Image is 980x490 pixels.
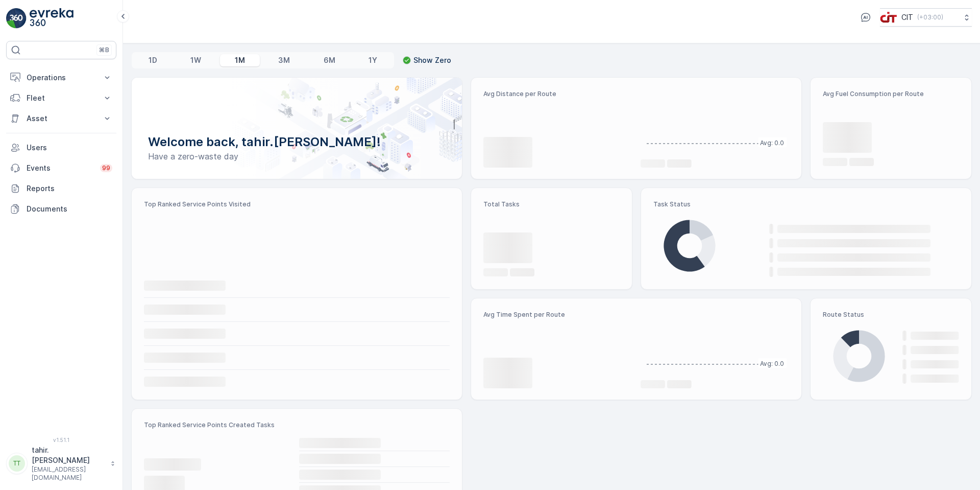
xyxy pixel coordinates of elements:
[880,8,972,27] button: CIT(+03:00)
[102,164,110,172] p: 99
[6,437,116,443] span: v 1.51.1
[6,8,27,29] img: logo
[6,88,116,108] button: Fleet
[6,158,116,178] a: Events99
[6,137,116,158] a: Users
[9,455,25,472] div: TT
[483,90,632,98] p: Avg Distance per Route
[99,46,109,54] p: ⌘B
[32,445,105,465] p: tahir.[PERSON_NAME]
[6,108,116,129] button: Asset
[27,143,112,153] p: Users
[235,55,245,65] p: 1M
[144,200,450,208] p: Top Ranked Service Points Visited
[27,93,96,103] p: Fleet
[27,73,96,83] p: Operations
[32,465,105,482] p: [EMAIL_ADDRESS][DOMAIN_NAME]
[653,200,959,208] p: Task Status
[149,55,157,65] p: 1D
[30,8,73,29] img: logo_light-DOdMpM7g.png
[190,55,201,65] p: 1W
[6,178,116,199] a: Reports
[27,204,112,214] p: Documents
[823,90,959,98] p: Avg Fuel Consumption per Route
[148,150,446,162] p: Have a zero-waste day
[148,134,446,150] p: Welcome back, tahir.[PERSON_NAME]!
[6,445,116,482] button: TTtahir.[PERSON_NAME][EMAIL_ADDRESS][DOMAIN_NAME]
[6,67,116,88] button: Operations
[483,200,620,208] p: Total Tasks
[413,55,451,65] p: Show Zero
[27,113,96,124] p: Asset
[917,13,943,21] p: ( +03:00 )
[144,421,450,429] p: Top Ranked Service Points Created Tasks
[278,55,290,65] p: 3M
[483,311,632,319] p: Avg Time Spent per Route
[324,55,335,65] p: 6M
[369,55,377,65] p: 1Y
[6,199,116,219] a: Documents
[901,12,913,22] p: CIT
[27,163,94,173] p: Events
[27,183,112,194] p: Reports
[880,12,897,23] img: cit-logo_pOk6rL0.png
[823,311,959,319] p: Route Status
